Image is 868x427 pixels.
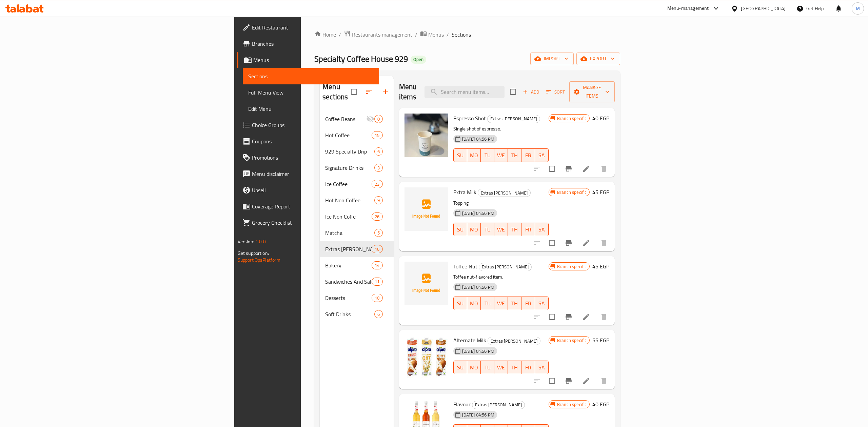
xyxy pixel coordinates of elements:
div: items [374,147,383,156]
div: Hot Coffee15 [320,127,394,143]
button: import [530,53,574,65]
span: Espresso Shot [453,113,486,123]
a: Edit menu item [582,313,590,321]
div: Extras Bev [472,401,525,409]
span: FR [524,225,532,235]
button: TU [481,223,494,236]
span: MO [470,299,478,308]
div: items [374,310,383,318]
span: 1.0.0 [255,237,266,246]
span: Add [522,88,540,96]
span: Version: [238,237,254,246]
span: WE [497,363,505,372]
button: SA [535,148,549,162]
span: Sections [452,30,471,39]
span: TU [484,299,492,308]
span: SA [538,225,546,235]
span: Manage items [575,83,609,100]
span: 14 [372,262,382,269]
span: Edit Restaurant [252,23,374,32]
span: TH [511,150,519,160]
span: SU [456,225,465,235]
span: TH [511,363,519,372]
div: items [372,180,382,188]
span: Grocery Checklist [252,219,374,227]
button: WE [494,223,508,236]
span: Select section [506,85,520,99]
span: Branch specific [554,263,589,270]
a: Full Menu View [243,84,379,101]
div: items [372,294,382,302]
span: Upsell [252,186,374,194]
span: Sort items [542,87,569,97]
a: Upsell [237,182,379,198]
span: MO [470,150,478,160]
span: Coffee Beans [325,115,366,123]
span: Add item [520,87,542,97]
span: Alternate Milk [453,335,486,345]
div: Coffee Beans0 [320,111,394,127]
div: Bakery14 [320,257,394,273]
span: Extras [PERSON_NAME] [472,401,525,409]
span: SA [538,363,546,372]
span: Matcha [325,229,374,237]
img: Extra Milk [405,187,448,231]
span: Choice Groups [252,121,374,129]
span: Sections [248,72,374,80]
button: SA [535,361,549,374]
a: Support.OpsPlatform [238,256,281,264]
h6: 40 EGP [592,114,609,123]
button: TU [481,361,494,374]
span: Extras [PERSON_NAME] [325,245,372,253]
span: 23 [372,181,382,187]
div: items [374,229,383,237]
span: SU [456,150,465,160]
div: Signature Drinks3 [320,160,394,176]
span: [DATE] 04:56 PM [459,210,497,217]
a: Grocery Checklist [237,215,379,231]
span: [DATE] 04:56 PM [459,136,497,142]
span: Promotions [252,154,374,162]
div: Bakery [325,261,372,269]
span: Sort sections [361,84,377,100]
span: TU [484,363,492,372]
span: WE [497,225,505,235]
button: Branch-specific-item [560,309,577,325]
button: MO [467,223,481,236]
img: Espresso Shot [405,114,448,157]
a: Edit Menu [243,101,379,117]
span: TU [484,225,492,235]
span: Extras [PERSON_NAME] [488,115,540,123]
span: 3 [375,165,382,171]
span: Ice Coffee [325,180,372,188]
div: Ice Non Coffe26 [320,208,394,225]
button: WE [494,297,508,310]
span: Soft Drinks [325,310,374,318]
nav: breadcrumb [314,30,620,39]
button: SA [535,223,549,236]
span: Branch specific [554,115,589,122]
a: Promotions [237,149,379,166]
span: Sandwiches And Salads [325,278,372,286]
a: Menus [237,52,379,68]
button: MO [467,361,481,374]
h6: 45 EGP [592,187,609,197]
button: WE [494,148,508,162]
span: Branches [252,40,374,48]
a: Sections [243,68,379,84]
div: Ice Coffee23 [320,176,394,192]
div: Extras Bev [488,337,540,345]
span: Get support on: [238,249,269,258]
span: 929 Specialty Drip [325,147,374,156]
img: Toffee Nut [405,262,448,305]
li: / [447,30,449,39]
button: delete [596,161,612,177]
h6: 45 EGP [592,262,609,271]
span: Hot Non Coffee [325,196,374,204]
span: 0 [375,116,382,122]
span: Signature Drinks [325,164,374,172]
span: Branch specific [554,401,589,408]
